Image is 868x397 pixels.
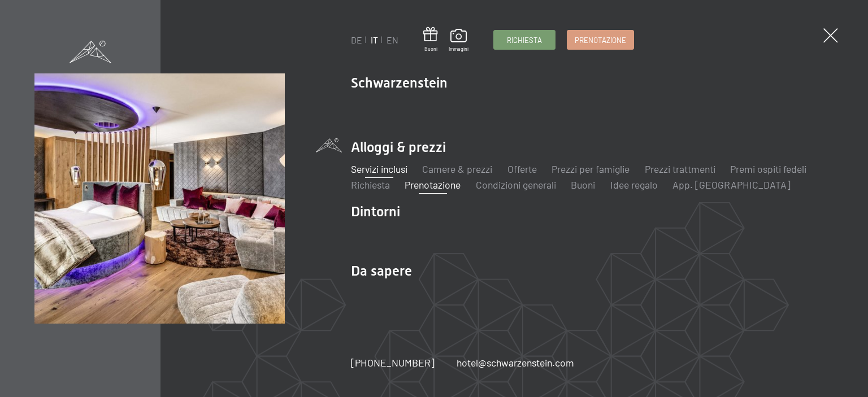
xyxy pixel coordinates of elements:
[351,178,390,191] a: Richiesta
[422,163,492,175] a: Camere & prezzi
[672,178,791,191] a: App. [GEOGRAPHIC_DATA]
[494,30,555,49] a: Richiesta
[507,35,542,45] span: Richiesta
[405,178,461,191] a: Prenotazione
[449,29,468,53] a: Immagini
[476,178,556,191] a: Condizioni generali
[423,27,438,53] a: Buoni
[423,46,438,53] span: Buoni
[571,178,595,191] a: Buoni
[567,30,633,49] a: Prenotazione
[351,356,435,369] span: [PHONE_NUMBER]
[645,163,715,175] a: Prezzi trattmenti
[371,34,378,45] a: IT
[552,163,630,175] a: Prezzi per famiglie
[730,163,806,175] a: Premi ospiti fedeli
[351,163,407,175] a: Servizi inclusi
[457,356,574,370] a: hotel@schwarzenstein.com
[507,163,537,175] a: Offerte
[575,35,626,45] span: Prenotazione
[449,46,468,53] span: Immagini
[610,178,658,191] a: Idee regalo
[387,34,398,45] a: EN
[351,356,435,370] a: [PHONE_NUMBER]
[351,34,362,45] a: DE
